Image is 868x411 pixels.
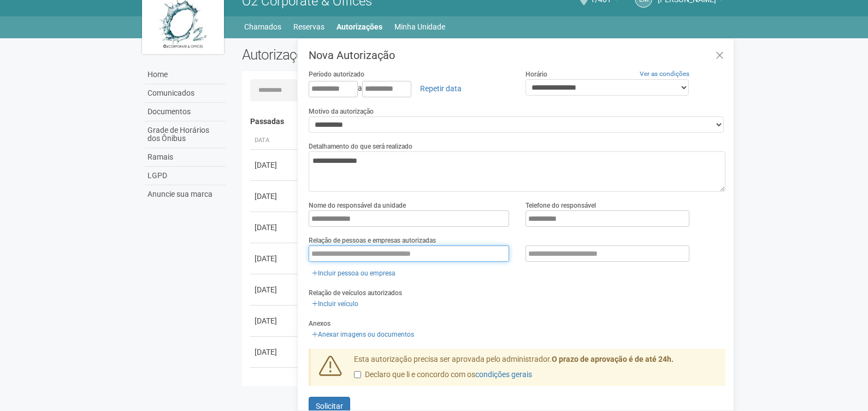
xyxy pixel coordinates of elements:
a: Documentos [145,103,226,121]
label: Detalhamento do que será realizado [309,142,412,151]
a: Reservas [293,19,324,34]
label: Relação de veículos autorizados [309,288,402,298]
label: Período autorizado [309,69,364,79]
div: [DATE] [255,253,295,264]
div: [DATE] [255,191,295,202]
th: Data [250,132,299,150]
a: Ramais [145,148,226,167]
div: [DATE] [255,222,295,233]
a: Anexar imagens ou documentos [309,328,417,340]
a: Incluir pessoa ou empresa [309,267,399,279]
a: Anuncie sua marca [145,185,226,203]
a: Home [145,66,226,84]
div: [DATE] [255,160,295,171]
a: Ver as condições [640,70,689,78]
span: Solicitar [316,402,343,410]
a: Minha Unidade [394,19,445,34]
div: [DATE] [255,315,295,326]
label: Anexos [309,319,330,328]
label: Telefone do responsável [525,201,596,210]
label: Nome do responsável da unidade [309,201,406,210]
h4: Passadas [250,118,718,126]
input: Declaro que li e concordo com oscondições gerais [354,371,361,378]
a: Repetir data [413,79,469,98]
h3: Nova Autorização [309,50,725,61]
label: Motivo da autorização [309,107,374,116]
a: condições gerais [475,370,532,379]
a: Chamados [244,19,281,34]
h2: Autorizações [242,46,476,63]
label: Declaro que li e concordo com os [354,369,532,380]
a: LGPD [145,167,226,185]
div: Esta autorização precisa ser aprovada pelo administrador. [346,354,726,386]
div: a [309,79,509,98]
div: [DATE] [255,284,295,295]
a: Autorizações [336,19,382,34]
a: Incluir veículo [309,298,362,310]
strong: O prazo de aprovação é de até 24h. [552,355,674,363]
a: Grade de Horários dos Ônibus [145,121,226,148]
label: Horário [525,69,547,79]
a: Comunicados [145,84,226,103]
label: Relação de pessoas e empresas autorizadas [309,236,436,245]
div: [DATE] [255,378,295,389]
div: [DATE] [255,347,295,357]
